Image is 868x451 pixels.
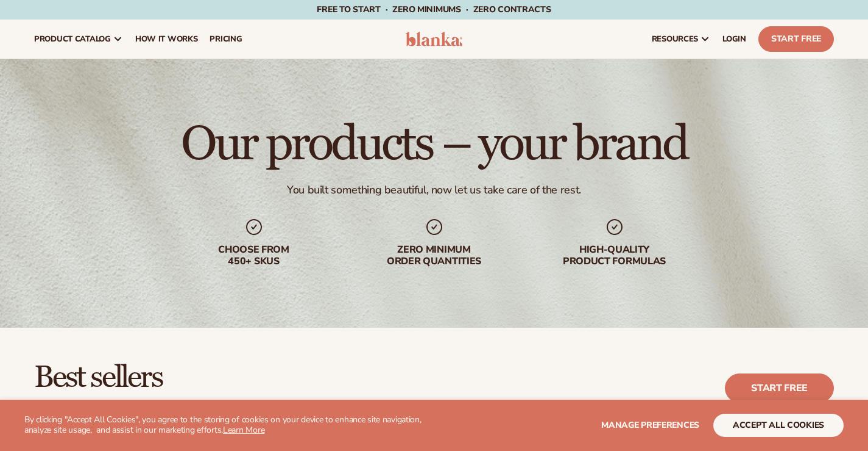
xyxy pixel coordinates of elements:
[601,419,699,431] span: Manage preferences
[24,415,450,436] p: By clicking "Accept All Cookies", you agree to the storing of cookies on your device to enhance s...
[210,34,242,44] span: pricing
[203,20,248,59] a: pricing
[34,34,111,44] span: product catalog
[223,424,264,436] a: Learn More
[135,34,198,44] span: How It Works
[287,183,581,197] div: You built something beautiful, now let us take care of the rest.
[725,373,834,403] a: Start free
[716,20,752,59] a: LOGIN
[176,244,332,267] div: Choose from 450+ Skus
[652,34,698,44] span: resources
[601,414,699,437] button: Manage preferences
[356,244,512,267] div: Zero minimum order quantities
[34,362,359,394] h2: Best sellers
[646,20,716,59] a: resources
[758,26,834,52] a: Start Free
[537,244,693,267] div: High-quality product formulas
[28,20,129,59] a: product catalog
[317,4,551,15] span: Free to start · ZERO minimums · ZERO contracts
[722,34,746,44] span: LOGIN
[181,120,687,168] h1: Our products – your brand
[406,32,463,46] img: logo
[713,414,844,437] button: accept all cookies
[129,20,204,59] a: How It Works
